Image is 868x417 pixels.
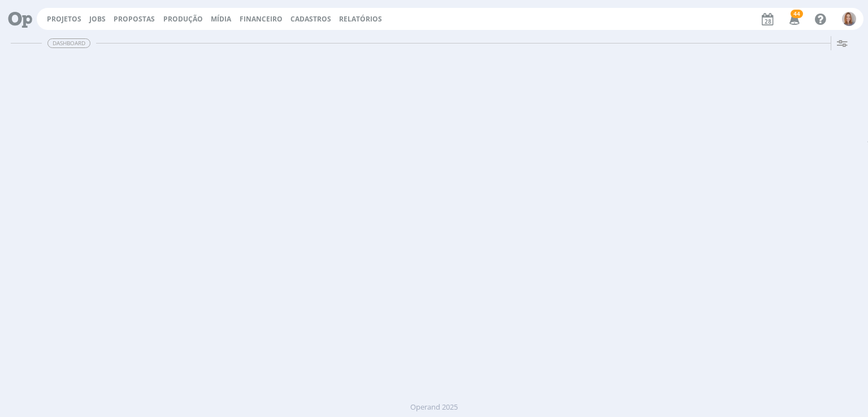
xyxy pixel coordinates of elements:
[47,38,90,48] span: Dashboard
[89,14,106,24] a: Jobs
[207,15,235,24] button: Mídia
[290,14,331,24] span: Cadastros
[336,15,385,24] button: Relatórios
[163,14,203,24] a: Produção
[44,15,85,24] button: Projetos
[842,12,856,26] img: A
[240,14,283,24] a: Financeiro
[110,15,158,24] button: Propostas
[236,15,286,24] button: Financeiro
[339,14,382,24] a: Relatórios
[791,10,803,18] span: 44
[287,15,335,24] button: Cadastros
[47,14,81,24] a: Projetos
[86,15,109,24] button: Jobs
[114,14,155,24] span: Propostas
[211,14,231,24] a: Mídia
[160,15,206,24] button: Produção
[782,9,805,29] button: 44
[841,9,857,29] button: A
